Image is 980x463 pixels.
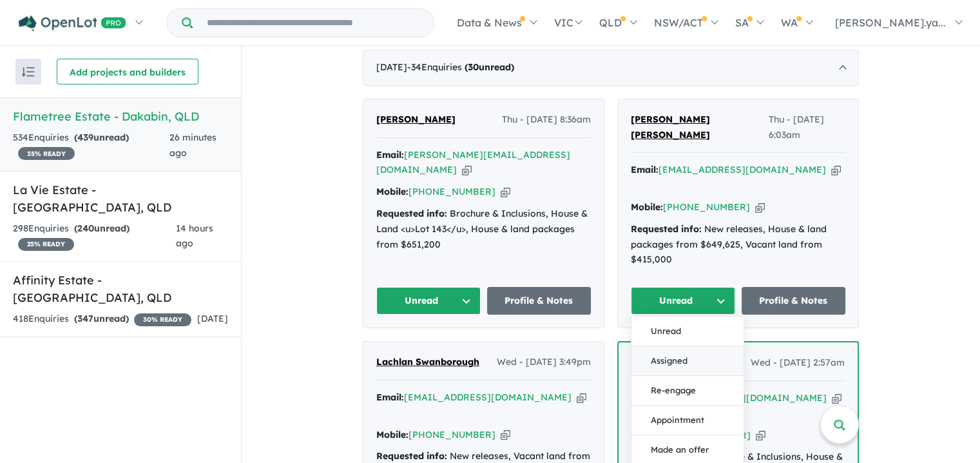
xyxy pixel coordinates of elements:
strong: ( unread) [74,222,130,234]
strong: Email: [631,164,658,175]
button: Copy [577,391,586,404]
span: Wed - [DATE] 3:49pm [497,355,591,370]
span: Thu - [DATE] 8:36am [502,112,591,128]
span: 26 minutes ago [169,132,216,159]
button: Copy [462,163,472,177]
strong: ( unread) [74,313,129,324]
button: Copy [501,428,510,442]
a: Profile & Notes [742,287,846,315]
button: Copy [755,201,765,214]
a: [PERSON_NAME] [376,112,456,128]
a: [PERSON_NAME] [PERSON_NAME] [631,112,769,143]
strong: Email: [376,391,404,403]
div: Brochure & Inclusions, House & Land <u>Lot 143</u>, House & land packages from $651,200 [376,206,591,252]
span: Thu - [DATE] 6:03am [769,112,845,143]
span: [PERSON_NAME].ya... [835,16,946,29]
span: [PERSON_NAME] [PERSON_NAME] [631,113,710,141]
button: Add projects and builders [57,59,198,84]
a: Profile & Notes [487,287,591,315]
h5: La Vie Estate - [GEOGRAPHIC_DATA] , QLD [13,181,228,216]
strong: Mobile: [631,201,663,213]
div: 534 Enquir ies [13,130,169,161]
a: [EMAIL_ADDRESS][DOMAIN_NAME] [404,391,572,403]
a: [PHONE_NUMBER] [408,429,495,440]
button: Unread [376,287,481,315]
button: Re-engage [631,376,744,406]
a: [PHONE_NUMBER] [408,186,495,197]
button: Copy [831,163,841,177]
div: 298 Enquir ies [13,221,176,252]
img: Openlot PRO Logo White [19,15,126,32]
button: Copy [501,185,510,199]
h5: Flametree Estate - Dakabin , QLD [13,108,228,125]
span: Lachlan Swanborough [376,356,479,368]
a: [EMAIL_ADDRESS][DOMAIN_NAME] [658,164,826,175]
span: 439 [77,132,93,143]
strong: Requested info: [631,223,702,235]
span: 30 [468,61,479,73]
div: New releases, House & land packages from $649,625, Vacant land from $415,000 [631,222,845,268]
strong: Email: [376,149,404,161]
strong: Mobile: [376,429,408,440]
a: [PHONE_NUMBER] [663,201,750,213]
span: 347 [77,313,93,324]
span: 30 % READY [134,313,191,326]
span: [DATE] [197,313,228,324]
div: [DATE] [363,50,859,86]
a: Lachlan Swanborough [376,355,479,370]
span: 14 hours ago [176,222,213,250]
strong: ( unread) [465,61,514,73]
span: 35 % READY [18,147,75,160]
button: Copy [756,429,765,442]
span: 25 % READY [18,238,74,251]
a: [PERSON_NAME][EMAIL_ADDRESS][DOMAIN_NAME] [376,149,570,176]
img: sort.svg [22,67,35,77]
button: Appointment [631,406,744,435]
strong: Requested info: [376,208,447,219]
span: 240 [77,222,94,234]
span: - 34 Enquir ies [407,61,514,73]
span: Wed - [DATE] 2:57am [751,355,845,371]
button: Unread [631,317,744,346]
strong: ( unread) [74,132,129,143]
span: [PERSON_NAME] [376,113,456,125]
input: Try estate name, suburb, builder or developer [195,9,431,37]
div: 418 Enquir ies [13,311,191,327]
h5: Affinity Estate - [GEOGRAPHIC_DATA] , QLD [13,271,228,306]
button: Copy [832,391,841,405]
button: Assigned [631,346,744,376]
strong: Requested info: [376,450,447,462]
strong: Mobile: [376,186,408,197]
button: Unread [631,287,735,315]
